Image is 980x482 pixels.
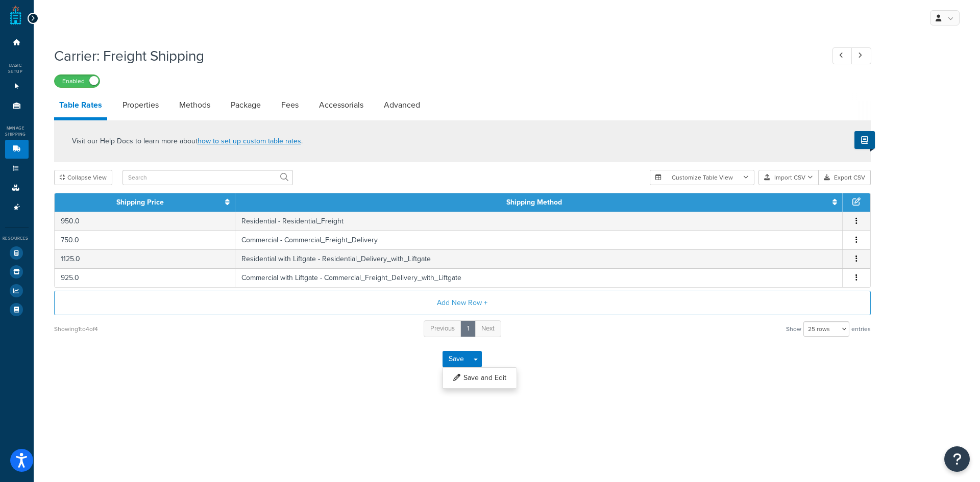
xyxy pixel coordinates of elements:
td: 925.0 [55,268,236,287]
button: Export CSV [819,170,871,185]
h1: Carrier: Freight Shipping [54,46,814,66]
a: Shipping Price [116,197,164,208]
td: 950.0 [55,212,236,231]
button: Open Resource Center [944,446,970,472]
a: Accessorials [314,93,369,117]
a: Next [475,320,501,337]
li: Advanced Features [5,198,29,217]
td: Residential with Liftgate - Residential_Delivery_with_Liftgate [235,249,842,268]
li: Marketplace [5,263,29,281]
li: Boxes [5,179,29,197]
span: Previous [430,323,455,333]
td: 750.0 [55,231,236,249]
a: Advanced [379,93,425,117]
td: Residential - Residential_Freight [235,212,842,231]
li: Websites [5,77,29,96]
li: Test Your Rates [5,244,29,262]
span: entries [851,322,871,336]
a: Fees [276,93,304,117]
li: Analytics [5,282,29,300]
button: Collapse View [54,170,112,185]
button: Add New Row + [54,291,871,315]
label: Enabled [55,75,100,87]
a: Previous [424,320,461,337]
input: Search [122,170,293,185]
td: 1125.0 [55,249,236,268]
span: Next [481,323,495,333]
button: Import CSV [758,170,819,185]
button: Show Help Docs [854,131,875,149]
p: Visit our Help Docs to learn more about . [72,136,303,147]
button: Save [443,351,470,367]
li: Shipping Rules [5,159,29,178]
li: Origins [5,96,29,115]
button: Customize Table View [650,170,754,185]
td: Commercial with Liftgate - Commercial_Freight_Delivery_with_Liftgate [235,268,842,287]
a: Package [226,93,266,117]
a: Table Rates [54,93,107,120]
a: Methods [174,93,215,117]
a: Next Record [851,47,871,64]
a: Properties [117,93,164,117]
td: Commercial - Commercial_Freight_Delivery [235,231,842,249]
li: Help Docs [5,300,29,319]
div: Showing 1 to 4 of 4 [54,322,98,336]
li: Carriers [5,140,29,159]
a: Shipping Method [506,197,562,208]
a: Previous Record [832,47,852,64]
li: Dashboard [5,33,29,52]
a: 1 [460,320,476,337]
a: how to set up custom table rates [198,136,301,146]
button: Save and Edit [443,367,517,389]
span: Show [786,322,801,336]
